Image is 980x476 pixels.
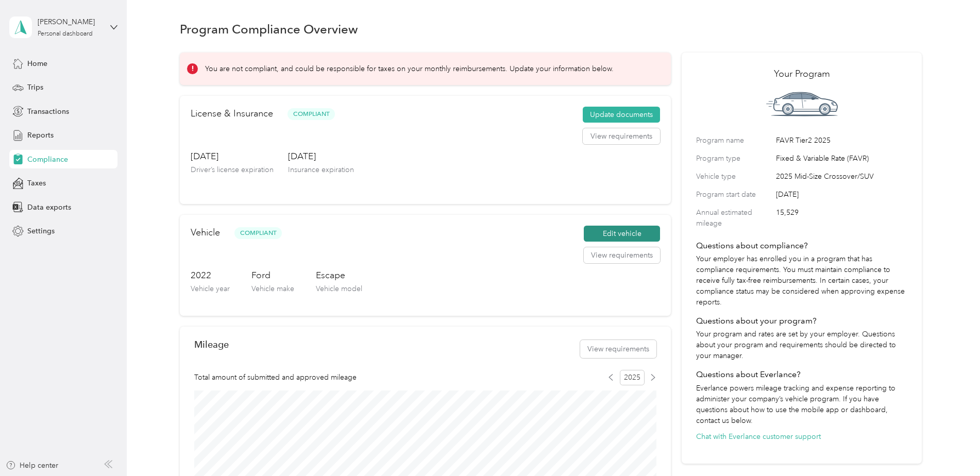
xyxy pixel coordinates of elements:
button: View requirements [584,247,660,264]
span: Home [27,58,47,69]
h4: Questions about compliance? [696,240,907,252]
span: 15,529 [776,207,907,229]
h3: Escape [316,269,362,282]
h2: License & Insurance [191,107,273,121]
span: Total amount of submitted and approved mileage [194,372,357,383]
span: Transactions [27,106,69,117]
span: Compliance [27,154,68,165]
span: Compliant [234,227,282,239]
label: Annual estimated mileage [696,207,772,229]
span: Reports [27,130,54,141]
span: FAVR Tier2 2025 [776,135,907,146]
h3: [DATE] [191,150,274,163]
h3: [DATE] [288,150,354,163]
h4: Questions about your program? [696,315,907,327]
p: Your program and rates are set by your employer. Questions about your program and requirements sh... [696,329,907,361]
button: Help center [6,460,58,471]
iframe: Everlance-gr Chat Button Frame [922,418,980,476]
h2: Mileage [194,339,229,350]
span: Data exports [27,202,71,213]
span: [DATE] [776,189,907,200]
label: Program type [696,153,772,164]
label: Program name [696,135,772,146]
button: Update documents [583,107,660,123]
button: View requirements [583,128,660,145]
p: Vehicle make [251,283,294,294]
h2: Your Program [696,67,907,81]
p: You are not compliant, and could be responsible for taxes on your monthly reimbursements. Update ... [205,63,614,74]
span: 2025 [620,370,645,385]
span: Settings [27,226,55,236]
h3: Ford [251,269,294,282]
p: Your employer has enrolled you in a program that has compliance requirements. You must maintain c... [696,253,907,308]
span: Compliant [288,108,335,120]
h2: Vehicle [191,226,220,240]
p: Everlance powers mileage tracking and expense reporting to administer your company’s vehicle prog... [696,383,907,426]
button: Chat with Everlance customer support [696,431,821,442]
span: Fixed & Variable Rate (FAVR) [776,153,907,164]
label: Program start date [696,189,772,200]
button: View requirements [580,340,656,358]
div: [PERSON_NAME] [38,16,102,27]
p: Vehicle year [191,283,230,294]
span: Taxes [27,178,46,189]
span: 2025 Mid-Size Crossover/SUV [776,171,907,182]
h1: Program Compliance Overview [180,24,358,35]
p: Vehicle model [316,283,362,294]
p: Insurance expiration [288,164,354,175]
div: Personal dashboard [38,31,93,37]
h4: Questions about Everlance? [696,368,907,381]
p: Driver’s license expiration [191,164,274,175]
span: Trips [27,82,43,93]
h3: 2022 [191,269,230,282]
button: Edit vehicle [584,226,660,242]
label: Vehicle type [696,171,772,182]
